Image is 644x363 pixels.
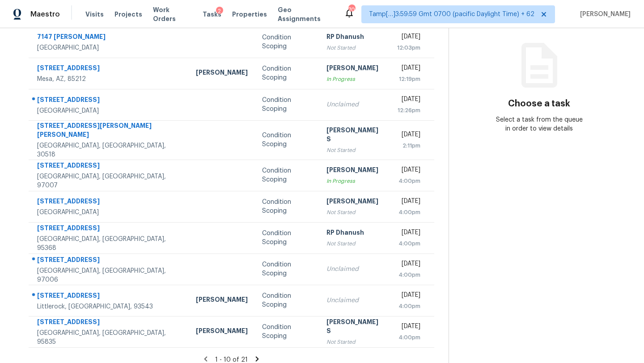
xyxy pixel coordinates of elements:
div: [GEOGRAPHIC_DATA], [GEOGRAPHIC_DATA], 97007 [37,172,182,190]
div: Condition Scoping [262,33,312,51]
div: Not Started [326,208,383,217]
div: [PERSON_NAME] [326,165,383,177]
div: [STREET_ADDRESS] [37,197,182,208]
div: RP Dhanush [326,228,383,239]
div: In Progress [326,75,383,84]
div: [STREET_ADDRESS] [37,63,182,75]
div: [DATE] [397,130,420,141]
div: [STREET_ADDRESS] [37,291,182,302]
div: [PERSON_NAME] [326,63,383,75]
div: Not Started [326,338,383,346]
div: 12:26pm [397,106,420,115]
div: [GEOGRAPHIC_DATA], [GEOGRAPHIC_DATA], 95368 [37,235,182,253]
div: 2:11pm [397,141,420,150]
div: [STREET_ADDRESS][PERSON_NAME][PERSON_NAME] [37,121,182,141]
div: In Progress [326,177,383,186]
div: [PERSON_NAME] S [326,317,383,338]
div: [PERSON_NAME] [196,68,248,79]
div: 4:00pm [397,208,420,217]
div: Condition Scoping [262,96,312,114]
h3: Choose a task [508,99,570,108]
div: [DATE] [397,291,420,302]
div: [GEOGRAPHIC_DATA], [GEOGRAPHIC_DATA], 95835 [37,329,182,346]
div: [STREET_ADDRESS] [37,95,182,106]
div: Select a task from the queue in order to view details [494,115,585,133]
div: Condition Scoping [262,291,312,309]
div: 4:00pm [397,270,420,279]
div: [DATE] [397,322,420,333]
div: 2 [216,7,223,16]
div: [GEOGRAPHIC_DATA], [GEOGRAPHIC_DATA], 30518 [37,141,182,159]
div: Littlerock, [GEOGRAPHIC_DATA], 93543 [37,302,182,311]
div: [DATE] [397,259,420,270]
div: [DATE] [397,63,420,75]
div: Unclaimed [326,100,383,109]
div: Condition Scoping [262,323,312,341]
div: Condition Scoping [262,260,312,278]
span: Geo Assignments [278,5,333,23]
div: 12:03pm [397,43,420,52]
div: 4:00pm [397,177,420,186]
span: 1 - 10 of 21 [215,357,248,363]
div: [DATE] [397,197,420,208]
div: Condition Scoping [262,198,312,215]
span: Properties [232,10,267,19]
div: 7147 [PERSON_NAME] [37,32,182,43]
div: [GEOGRAPHIC_DATA] [37,43,182,52]
div: Not Started [326,146,383,155]
div: Not Started [326,43,383,52]
span: [PERSON_NAME] [576,10,631,19]
div: 4:00pm [397,333,420,342]
span: Work Orders [153,5,192,23]
div: 701 [348,5,355,14]
div: 4:00pm [397,239,420,248]
div: Condition Scoping [262,166,312,184]
div: 12:19pm [397,75,420,84]
div: Mesa, AZ, 85212 [37,75,182,84]
span: Maestro [30,10,60,19]
div: RP Dhanush [326,32,383,43]
div: [PERSON_NAME] [196,295,248,306]
div: [GEOGRAPHIC_DATA] [37,208,182,217]
div: Unclaimed [326,296,383,305]
div: [STREET_ADDRESS] [37,161,182,172]
div: [DATE] [397,95,420,106]
span: Tasks [203,11,221,17]
div: [GEOGRAPHIC_DATA] [37,106,182,115]
div: [PERSON_NAME] [326,197,383,208]
div: [DATE] [397,228,420,239]
div: Not Started [326,239,383,248]
div: Condition Scoping [262,229,312,247]
div: [STREET_ADDRESS] [37,255,182,266]
div: [GEOGRAPHIC_DATA], [GEOGRAPHIC_DATA], 97006 [37,266,182,284]
div: Condition Scoping [262,64,312,82]
div: [STREET_ADDRESS] [37,224,182,235]
div: [PERSON_NAME] S [326,126,383,146]
div: [DATE] [397,32,420,43]
div: [PERSON_NAME] [196,326,248,338]
span: Visits [85,10,104,19]
div: 4:00pm [397,302,420,311]
span: Tamp[…]3:59:59 Gmt 0700 (pacific Daylight Time) + 62 [369,10,534,19]
span: Projects [114,10,142,19]
div: [STREET_ADDRESS] [37,317,182,329]
div: Unclaimed [326,265,383,274]
div: Condition Scoping [262,131,312,149]
div: [DATE] [397,165,420,177]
